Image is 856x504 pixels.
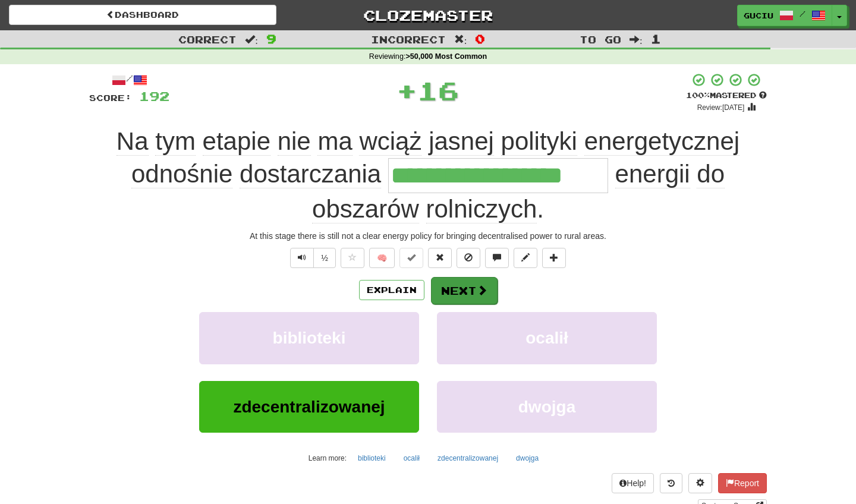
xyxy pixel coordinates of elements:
button: 🧠 [369,248,395,268]
span: 16 [417,75,459,105]
span: : [630,34,643,45]
span: dwojga [518,398,575,416]
button: Reset to 0% Mastered (alt+r) [428,248,452,268]
span: do [697,160,725,188]
button: dwojga [509,449,545,467]
span: wciąż [359,127,421,156]
a: Dashboard [9,5,276,25]
span: odnośnie [131,160,232,188]
span: energetycznej [584,127,740,156]
button: Round history (alt+y) [660,473,682,493]
span: tym [155,127,196,156]
button: Help! [612,473,654,493]
div: At this stage there is still not a clear energy policy for bringing decentralised power to rural ... [89,230,767,242]
button: zdecentralizowanej [431,449,505,467]
button: Set this sentence to 100% Mastered (alt+m) [399,248,423,268]
div: Mastered [686,90,767,101]
button: ocalił [397,449,426,467]
span: To go [580,33,621,45]
span: 192 [139,89,169,103]
strong: >50,000 Most Common [405,52,487,61]
button: ½ [313,248,336,268]
span: Na [117,127,149,156]
span: Score: [89,93,132,103]
span: 100 % [686,90,710,100]
button: Next [431,277,498,304]
span: zdecentralizowanej [233,398,385,416]
span: : [454,34,467,45]
span: biblioteki [273,329,346,347]
button: Edit sentence (alt+d) [514,248,537,268]
span: 9 [266,31,276,46]
div: / [89,73,169,87]
span: : [245,34,258,45]
button: Explain [359,280,424,300]
span: obszarów [312,195,419,223]
span: Correct [178,33,237,45]
button: Add to collection (alt+a) [542,248,566,268]
span: 1 [651,31,661,46]
span: jasnej [429,127,494,156]
span: etapie [203,127,270,156]
button: dwojga [437,381,657,433]
span: . [312,160,725,223]
a: Clozemaster [294,5,562,26]
span: ma [317,127,352,156]
button: zdecentralizowanej [199,381,419,433]
button: Ignore sentence (alt+i) [457,248,480,268]
span: Incorrect [371,33,446,45]
button: biblioteki [199,312,419,364]
div: Text-to-speech controls [288,248,336,268]
span: Guciu [744,10,773,21]
button: biblioteki [351,449,392,467]
button: Play sentence audio (ctl+space) [290,248,314,268]
span: + [396,73,417,108]
span: polityki [501,127,577,156]
button: Favorite sentence (alt+f) [341,248,364,268]
span: 0 [475,31,485,46]
button: ocalił [437,312,657,364]
span: energii [615,160,690,188]
a: Guciu / [737,5,832,26]
span: / [800,10,805,18]
span: dostarczania [240,160,381,188]
span: nie [278,127,311,156]
span: ocalił [525,329,568,347]
button: Report [718,473,767,493]
button: Discuss sentence (alt+u) [485,248,509,268]
small: Review: [DATE] [697,103,745,112]
small: Learn more: [309,454,347,462]
span: rolniczych [426,195,537,223]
